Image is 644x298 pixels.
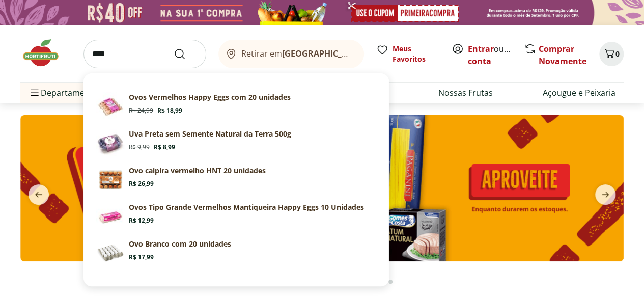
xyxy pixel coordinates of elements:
[468,43,494,55] a: Entrar
[29,80,102,105] span: Departamentos
[543,87,615,99] a: Açougue e Peixaria
[438,87,493,99] a: Nossas Frutas
[96,202,125,231] img: Ovos Tipo Grande Vermelhos Mantiqueira Happy Eggs 10 Unidades
[218,40,364,68] button: Retirar em[GEOGRAPHIC_DATA]/[GEOGRAPHIC_DATA]
[20,38,71,68] img: Hortifruti
[92,125,380,161] a: Uva Preta sem Semente Natural da Terra 500gUva Preta sem Semente Natural da Terra 500gR$ 9,99R$ 8,99
[129,239,231,249] p: Ovo Branco com 20 unidades
[96,239,125,267] img: Principal
[129,92,291,102] p: Ovos Vermelhos Happy Eggs com 20 unidades
[599,42,624,66] button: Carrinho
[587,184,624,205] button: next
[96,92,125,121] img: Ovos Vermelhos Happy Eggs com 20 unidades
[376,44,439,64] a: Meus Favoritos
[129,129,291,139] p: Uva Preta sem Semente Natural da Terra 500g
[92,198,380,235] a: Ovos Tipo Grande Vermelhos Mantiqueira Happy Eggs 10 UnidadesOvos Tipo Grande Vermelhos Mantiquei...
[92,161,380,198] a: Ovo caipira vermelho HNT 20 unidadesR$ 26,99
[129,202,364,212] p: Ovos Tipo Grande Vermelhos Mantiqueira Happy Eggs 10 Unidades
[393,44,439,64] span: Meus Favoritos
[174,48,198,60] button: Submit Search
[241,49,354,58] span: Retirar em
[468,43,513,67] span: ou
[129,166,266,176] p: Ovo caipira vermelho HNT 20 unidades
[129,180,154,188] span: R$ 26,99
[92,235,380,272] a: PrincipalOvo Branco com 20 unidadesR$ 17,99
[96,129,125,157] img: Uva Preta sem Semente Natural da Terra 500g
[20,184,57,205] button: previous
[157,106,182,115] span: R$ 18,99
[83,40,206,68] input: search
[615,49,620,59] span: 0
[129,253,154,261] span: R$ 17,99
[129,106,153,115] span: R$ 24,99
[154,143,175,151] span: R$ 8,99
[468,43,524,67] a: Criar conta
[92,88,380,125] a: Ovos Vermelhos Happy Eggs com 20 unidadesOvos Vermelhos Happy Eggs com 20 unidadesR$ 24,99R$ 18,99
[129,216,154,225] span: R$ 12,99
[539,43,586,67] a: Comprar Novamente
[29,80,41,105] button: Menu
[129,143,150,151] span: R$ 9,99
[386,269,395,294] button: Go to page 17 from fs-carousel
[282,48,454,59] b: [GEOGRAPHIC_DATA]/[GEOGRAPHIC_DATA]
